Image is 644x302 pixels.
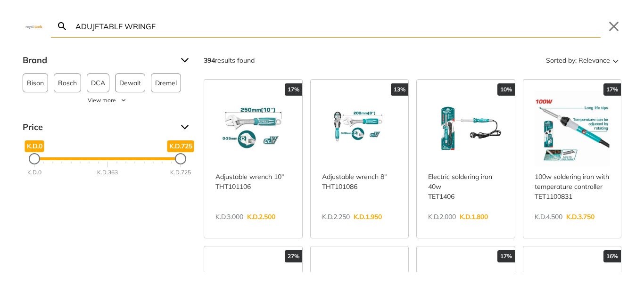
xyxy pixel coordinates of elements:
[88,96,116,105] span: View more
[27,168,41,177] div: K.D.0
[175,153,186,164] div: Maximum Price
[544,53,621,68] button: Sorted by:Relevance Sort
[97,168,118,177] div: K.D.363
[91,74,105,92] span: DCA
[23,53,173,68] span: Brand
[119,74,141,92] span: Dewalt
[497,250,515,262] div: 17%
[54,73,81,92] button: Bosch
[151,73,181,92] button: Dremel
[170,168,191,177] div: K.D.725
[603,250,621,262] div: 16%
[497,83,515,96] div: 10%
[23,73,48,92] button: Bison
[285,250,302,262] div: 27%
[606,19,621,34] button: Close
[610,55,621,66] svg: Sort
[204,56,215,65] strong: 394
[74,15,601,37] input: Search…
[391,83,408,96] div: 13%
[87,73,109,92] button: DCA
[204,53,255,68] div: results found
[155,74,177,92] span: Dremel
[57,21,68,32] svg: Search
[115,73,145,92] button: Dewalt
[23,96,192,105] button: View more
[27,74,44,92] span: Bison
[58,74,77,92] span: Bosch
[29,153,40,164] div: Minimum Price
[578,53,610,68] span: Relevance
[23,120,173,135] span: Price
[603,83,621,96] div: 17%
[285,83,302,96] div: 17%
[23,24,45,28] img: Close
